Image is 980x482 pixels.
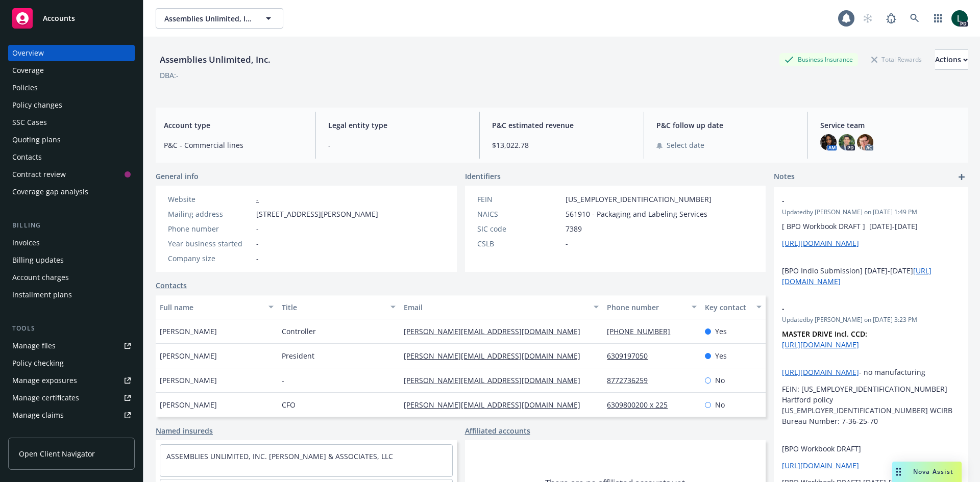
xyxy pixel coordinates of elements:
div: Title [282,302,384,313]
a: Switch app [928,8,948,29]
span: 7389 [566,223,582,234]
a: Billing updates [8,252,135,268]
span: Nova Assist [913,467,953,476]
span: CFO [282,399,296,410]
div: Website [168,194,252,205]
strong: MASTER DRIVE Incl. CCD: [782,329,867,339]
a: ASSEMBLIES UNLIMITED, INC. [PERSON_NAME] & ASSOCIATES, LLC [166,451,393,461]
div: Installment plans [12,287,72,303]
p: [BPO Workbook DRAFT] [782,443,960,454]
a: Manage claims [8,407,135,423]
span: [PERSON_NAME] [160,326,217,337]
span: Service team [820,120,960,131]
span: No [715,375,725,386]
span: - [256,238,259,249]
div: Invoices [12,235,40,251]
button: Email [400,295,603,319]
a: Contacts [8,149,135,165]
span: P&C estimated revenue [492,120,631,131]
div: Coverage [12,62,44,79]
a: [URL][DOMAIN_NAME] [782,367,859,377]
span: [STREET_ADDRESS][PERSON_NAME] [256,209,378,219]
div: SSC Cases [12,114,47,131]
div: DBA: - [160,70,179,81]
div: Account charges [12,269,69,286]
span: Account type [164,120,303,131]
div: Business Insurance [779,53,858,66]
a: - [256,194,259,204]
span: Updated by [PERSON_NAME] on [DATE] 1:49 PM [782,208,960,217]
a: SSC Cases [8,114,135,131]
div: Policy changes [12,97,62,113]
a: Coverage gap analysis [8,184,135,200]
div: FEIN [477,194,561,205]
a: Start snowing [857,8,878,29]
span: Select date [667,140,704,150]
img: photo [820,134,837,150]
div: Company size [168,253,252,264]
p: [BPO Indio Submission] [DATE]-[DATE] [782,265,960,287]
button: Key contact [701,295,766,319]
div: Coverage gap analysis [12,184,88,200]
div: Policies [12,80,38,96]
a: Contacts [156,280,187,291]
a: Account charges [8,269,135,286]
div: SIC code [477,223,561,234]
a: Manage exposures [8,372,135,389]
div: Contacts [12,149,42,165]
span: - [782,303,933,314]
p: - no manufacturing [782,367,960,377]
a: Policy checking [8,355,135,371]
a: [URL][DOMAIN_NAME] [782,461,859,470]
a: Named insureds [156,425,213,436]
span: Identifiers [465,171,501,182]
div: Mailing address [168,209,252,219]
a: [URL][DOMAIN_NAME] [782,238,859,248]
img: photo [857,134,873,150]
a: Affiliated accounts [465,425,530,436]
div: Policy checking [12,355,64,371]
div: Full name [160,302,262,313]
button: Full name [156,295,278,319]
button: Phone number [603,295,700,319]
div: Billing [8,220,135,231]
div: Manage files [12,338,56,354]
button: Nova Assist [892,462,962,482]
span: President [282,350,314,361]
a: add [955,171,968,183]
span: Yes [715,326,727,337]
span: [PERSON_NAME] [160,399,217,410]
div: Actions [935,50,968,69]
a: Coverage [8,62,135,79]
span: No [715,399,725,410]
a: Report a Bug [881,8,901,29]
div: Phone number [168,223,252,234]
div: Year business started [168,238,252,249]
div: Quoting plans [12,132,61,148]
span: - [328,140,468,150]
div: Manage BORs [12,424,60,441]
span: [US_EMPLOYER_IDENTIFICATION_NUMBER] [566,194,712,205]
a: Policy changes [8,97,135,113]
span: 561910 - Packaging and Labeling Services [566,209,707,219]
a: [PERSON_NAME][EMAIL_ADDRESS][DOMAIN_NAME] [404,351,589,361]
div: Overview [12,45,44,61]
div: Email [404,302,587,313]
a: Search [904,8,925,29]
button: Assemblies Unlimited, Inc. [156,8,283,29]
span: Yes [715,350,727,361]
span: Controller [282,326,316,337]
span: General info [156,171,199,182]
div: Manage certificates [12,390,79,406]
div: CSLB [477,238,561,249]
span: - [782,195,933,206]
span: Legal entity type [328,120,468,131]
span: - [566,238,568,249]
span: P&C follow up date [656,120,796,131]
span: Notes [774,171,795,183]
span: Accounts [43,14,75,22]
a: Installment plans [8,287,135,303]
a: Manage certificates [8,390,135,406]
a: Quoting plans [8,132,135,148]
a: Manage BORs [8,424,135,441]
